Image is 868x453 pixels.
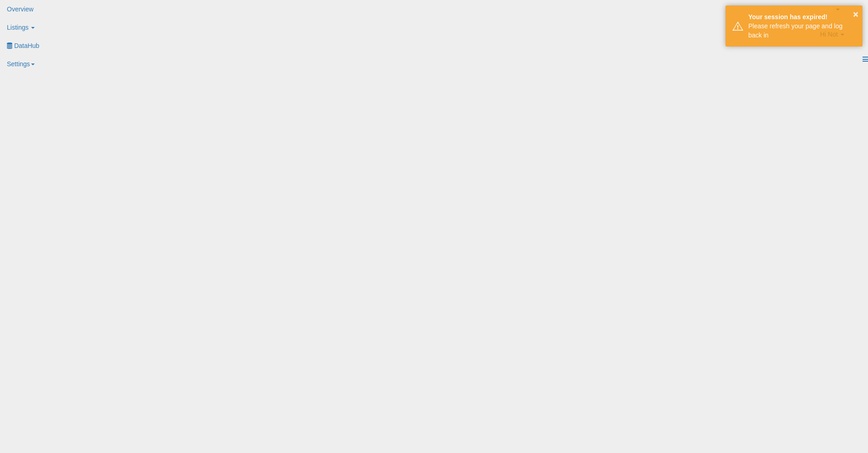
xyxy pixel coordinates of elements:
button: × [853,10,858,19]
span: Overview [7,5,33,13]
span: Help [820,5,833,14]
div: Your session has expired! [748,12,856,21]
span: DataHub [14,42,39,49]
span: Listings [7,24,28,31]
div: Please refresh your page and log back in [748,21,856,40]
